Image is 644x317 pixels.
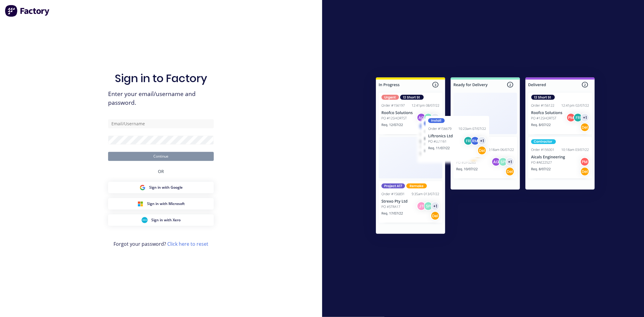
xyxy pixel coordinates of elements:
h1: Sign in to Factory [115,72,207,85]
img: Microsoft Sign in [137,201,143,207]
button: Microsoft Sign inSign in with Microsoft [108,198,214,210]
span: Sign in with Microsoft [147,201,185,207]
div: OR [158,161,164,182]
button: Continue [108,152,214,161]
span: Sign in with Xero [151,217,181,223]
img: Google Sign in [139,184,146,191]
span: Sign in with Google [149,185,183,190]
span: Enter your email/username and password. [108,90,214,107]
span: Forgot your password? [114,240,208,248]
img: Sign in [363,65,608,248]
a: Click here to reset [167,241,208,247]
button: Xero Sign inSign in with Xero [108,214,214,226]
img: Factory [5,5,50,17]
img: Xero Sign in [142,217,148,223]
input: Email/Username [108,119,214,128]
button: Google Sign inSign in with Google [108,182,214,193]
